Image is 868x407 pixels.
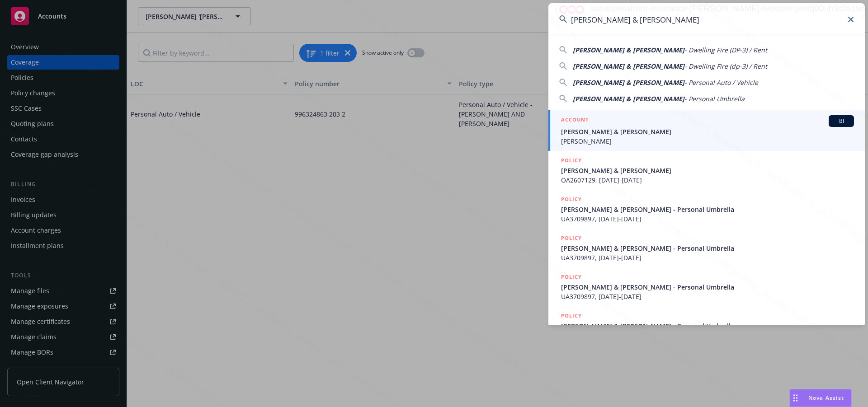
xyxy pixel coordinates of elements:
[561,243,854,253] span: [PERSON_NAME] & [PERSON_NAME] - Personal Umbrella
[573,46,684,54] span: [PERSON_NAME] & [PERSON_NAME]
[684,78,758,87] span: - Personal Auto / Vehicle
[561,253,854,262] span: UA3709897, [DATE]-[DATE]
[573,94,684,103] span: [PERSON_NAME] & [PERSON_NAME]
[561,234,582,243] h5: POLICY
[684,62,767,70] span: - Dwelling Fire (dp-3) / Rent
[573,78,684,87] span: [PERSON_NAME] & [PERSON_NAME]
[684,94,745,103] span: - Personal Umbrella
[561,205,854,214] span: [PERSON_NAME] & [PERSON_NAME] - Personal Umbrella
[561,175,854,185] span: OA2607129, [DATE]-[DATE]
[561,311,582,320] h5: POLICY
[548,306,865,345] a: POLICY[PERSON_NAME] & [PERSON_NAME] - Personal Umbrella
[548,229,865,267] a: POLICY[PERSON_NAME] & [PERSON_NAME] - Personal UmbrellaUA3709897, [DATE]-[DATE]
[548,3,865,36] input: Search...
[561,292,854,301] span: UA3709897, [DATE]-[DATE]
[561,282,854,292] span: [PERSON_NAME] & [PERSON_NAME] - Personal Umbrella
[561,272,582,281] h5: POLICY
[561,321,854,331] span: [PERSON_NAME] & [PERSON_NAME] - Personal Umbrella
[561,127,854,136] span: [PERSON_NAME] & [PERSON_NAME]
[548,190,865,229] a: POLICY[PERSON_NAME] & [PERSON_NAME] - Personal UmbrellaUA3709897, [DATE]-[DATE]
[548,267,865,306] a: POLICY[PERSON_NAME] & [PERSON_NAME] - Personal UmbrellaUA3709897, [DATE]-[DATE]
[561,115,589,126] h5: ACCOUNT
[808,394,844,402] span: Nova Assist
[561,195,582,204] h5: POLICY
[573,62,684,70] span: [PERSON_NAME] & [PERSON_NAME]
[790,389,801,407] div: Drag to move
[832,117,850,125] span: BI
[548,110,865,151] a: ACCOUNTBI[PERSON_NAME] & [PERSON_NAME][PERSON_NAME]
[548,151,865,190] a: POLICY[PERSON_NAME] & [PERSON_NAME]OA2607129, [DATE]-[DATE]
[561,136,854,146] span: [PERSON_NAME]
[561,214,854,224] span: UA3709897, [DATE]-[DATE]
[789,389,852,407] button: Nova Assist
[561,156,582,165] h5: POLICY
[561,166,854,175] span: [PERSON_NAME] & [PERSON_NAME]
[684,46,767,54] span: - Dwelling Fire (DP-3) / Rent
